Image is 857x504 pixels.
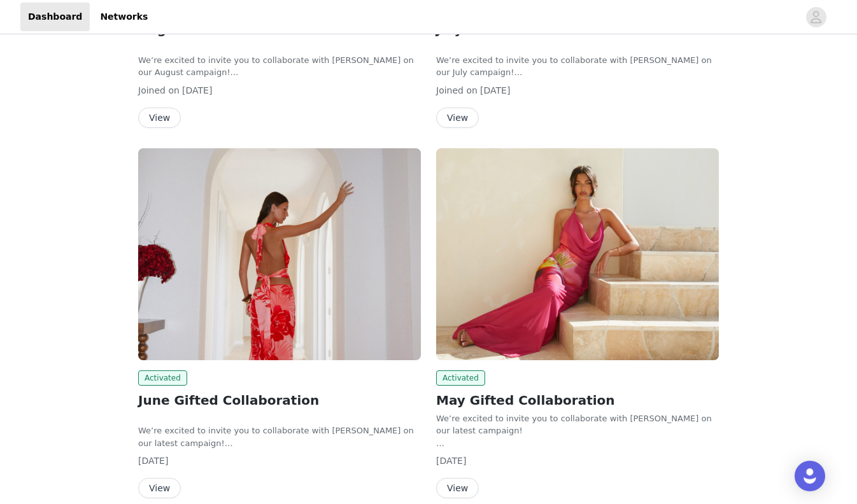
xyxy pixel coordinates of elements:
button: View [436,108,479,128]
p: We’re excited to invite you to collaborate with [PERSON_NAME] on our latest campaign! [138,424,421,449]
img: Peppermayo USA [436,148,719,360]
span: Joined on [436,85,478,95]
a: Networks [92,3,155,31]
button: View [138,478,181,498]
h2: May Gifted Collaboration [436,391,719,410]
button: View [436,478,479,498]
span: [DATE] [436,456,466,466]
h2: June Gifted Collaboration [138,391,421,410]
span: [DATE] [182,85,212,95]
span: Activated [436,370,485,386]
p: We’re excited to invite you to collaborate with [PERSON_NAME] on our July campaign! [436,54,719,79]
span: [DATE] [480,85,510,95]
a: Dashboard [20,3,90,31]
a: View [138,484,181,493]
p: We’re excited to invite you to collaborate with [PERSON_NAME] on our August campaign! [138,54,421,79]
span: [DATE] [138,456,168,466]
a: View [436,113,479,123]
p: We’re excited to invite you to collaborate with [PERSON_NAME] on our latest campaign! [436,412,719,437]
div: avatar [810,7,822,27]
span: Joined on [138,85,180,95]
span: Activated [138,370,187,386]
div: Open Intercom Messenger [795,461,825,491]
button: View [138,108,181,128]
img: Peppermayo USA [138,148,421,360]
a: View [436,484,479,493]
a: View [138,113,181,123]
